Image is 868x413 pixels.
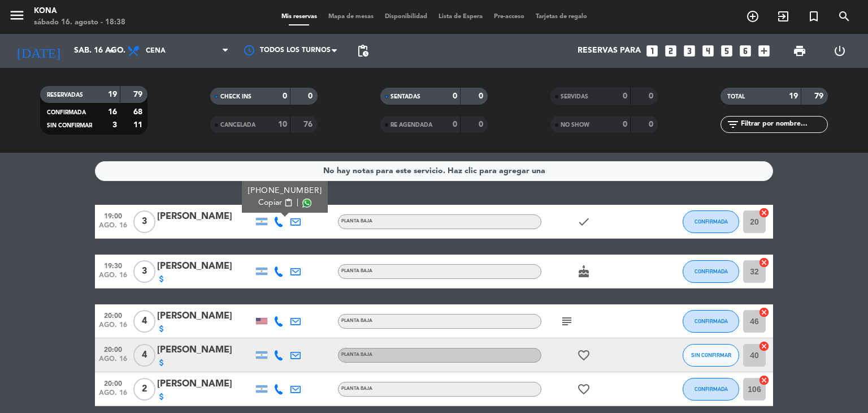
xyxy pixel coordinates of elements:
[740,118,827,131] input: Filtrar por nombre...
[297,197,299,209] span: |
[99,376,127,389] span: 20:00
[691,352,731,358] span: SIN CONFIRMAR
[341,319,372,323] span: PLANTA BAJA
[47,92,83,98] span: RESERVADAS
[814,92,826,100] strong: 79
[47,123,92,128] span: SIN CONFIRMAR
[649,121,656,128] strong: 0
[157,209,253,224] div: [PERSON_NAME]
[746,10,759,23] i: add_circle_outline
[157,309,253,324] div: [PERSON_NAME]
[220,94,251,100] span: CHECK INS
[695,218,728,225] span: CONFIRMADA
[308,92,315,100] strong: 0
[99,321,127,334] span: ago. 16
[577,265,591,278] i: cake
[479,121,485,128] strong: 0
[112,121,117,129] strong: 3
[157,343,253,358] div: [PERSON_NAME]
[758,341,770,352] i: cancel
[807,10,821,23] i: turned_in_not
[283,92,287,100] strong: 0
[341,269,372,273] span: PLANTA BAJA
[695,268,728,274] span: CONFIRMADA
[157,274,166,283] i: attach_money
[99,222,127,235] span: ago. 16
[453,121,457,128] strong: 0
[99,355,127,368] span: ago. 16
[99,308,127,321] span: 20:00
[341,352,372,357] span: PLANTA BAJA
[133,210,155,233] span: 3
[108,108,117,116] strong: 16
[819,34,860,68] div: LOG OUT
[133,91,145,98] strong: 79
[683,344,739,367] button: SIN CONFIRMAR
[99,272,127,285] span: ago. 16
[488,14,530,20] span: Pre-acceso
[341,219,372,223] span: PLANTA BAJA
[99,259,127,272] span: 19:30
[99,342,127,355] span: 20:00
[726,118,740,131] i: filter_list
[133,344,155,367] span: 4
[758,375,770,386] i: cancel
[833,44,847,58] i: power_settings_new
[738,44,753,58] i: looks_6
[560,315,574,328] i: subject
[34,6,125,17] div: Kona
[645,44,659,58] i: looks_one
[577,349,591,362] i: favorite_border
[758,207,770,218] i: cancel
[323,165,545,178] div: No hay notas para este servicio. Haz clic para agregar una
[793,44,806,58] span: print
[682,44,697,58] i: looks_3
[99,389,127,402] span: ago. 16
[278,121,287,128] strong: 10
[695,386,728,392] span: CONFIRMADA
[623,92,627,100] strong: 0
[837,10,851,23] i: search
[8,7,25,24] i: menu
[390,122,432,128] span: RE AGENDADA
[105,44,119,58] i: arrow_drop_down
[701,44,715,58] i: looks_4
[379,14,433,20] span: Disponibilidad
[157,392,166,401] i: attach_money
[157,324,166,333] i: attach_money
[683,378,739,401] button: CONFIRMADA
[776,10,790,23] i: exit_to_app
[303,121,315,128] strong: 76
[341,386,372,391] span: PLANTA BAJA
[47,110,86,115] span: CONFIRMADA
[727,94,745,100] span: TOTAL
[220,122,255,128] span: CANCELADA
[133,108,145,116] strong: 68
[133,121,145,129] strong: 11
[157,259,253,274] div: [PERSON_NAME]
[356,44,370,58] span: pending_actions
[719,44,734,58] i: looks_5
[433,14,488,20] span: Lista de Espera
[577,215,591,229] i: check
[390,94,420,100] span: SENTADAS
[683,310,739,333] button: CONFIRMADA
[758,257,770,268] i: cancel
[8,38,68,63] i: [DATE]
[146,47,166,55] span: Cena
[479,92,485,100] strong: 0
[276,14,323,20] span: Mis reservas
[248,185,322,197] div: [PHONE_NUMBER]
[157,358,166,367] i: attach_money
[649,92,656,100] strong: 0
[561,94,588,100] span: SERVIDAS
[108,91,117,98] strong: 19
[623,121,627,128] strong: 0
[8,7,25,28] button: menu
[789,92,798,100] strong: 19
[258,197,282,209] span: Copiar
[133,310,155,333] span: 4
[683,260,739,283] button: CONFIRMADA
[157,377,253,392] div: [PERSON_NAME]
[695,318,728,324] span: CONFIRMADA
